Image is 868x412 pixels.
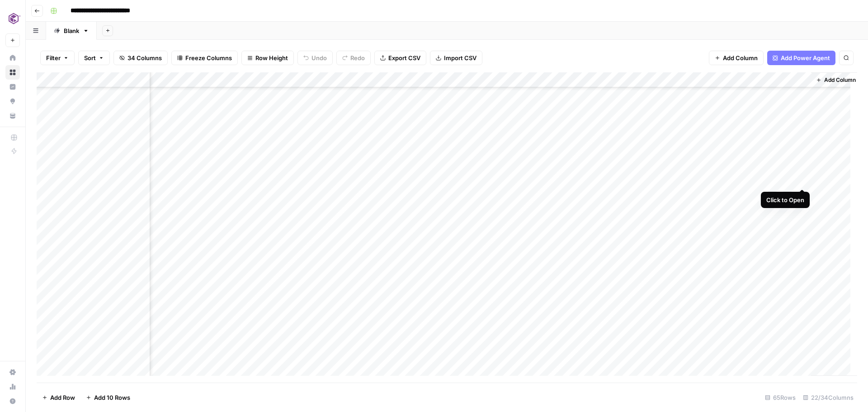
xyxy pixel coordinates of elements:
[5,51,20,65] a: Home
[46,53,61,62] span: Filter
[5,365,20,379] a: Settings
[781,53,830,62] span: Add Power Agent
[297,51,333,65] button: Undo
[46,22,97,40] a: Blank
[5,109,20,123] a: Your Data
[709,51,764,65] button: Add Column
[5,10,22,27] img: Commvault Logo
[127,53,162,62] span: 34 Columns
[444,53,476,62] span: Import CSV
[766,195,804,204] div: Click to Open
[241,51,294,65] button: Row Height
[799,390,857,405] div: 22/34 Columns
[336,51,371,65] button: Redo
[78,51,110,65] button: Sort
[37,390,80,405] button: Add Row
[40,51,75,65] button: Filter
[388,53,420,62] span: Export CSV
[50,393,75,402] span: Add Row
[824,76,856,84] span: Add Column
[64,26,79,35] div: Blank
[84,53,96,62] span: Sort
[5,94,20,109] a: Opportunities
[374,51,426,65] button: Export CSV
[812,74,859,86] button: Add Column
[94,393,130,402] span: Add 10 Rows
[767,51,835,65] button: Add Power Agent
[5,7,20,30] button: Workspace: Commvault
[80,390,136,405] button: Add 10 Rows
[5,80,20,94] a: Insights
[255,53,288,62] span: Row Height
[185,53,232,62] span: Freeze Columns
[761,390,799,405] div: 65 Rows
[5,65,20,80] a: Browse
[311,53,327,62] span: Undo
[430,51,482,65] button: Import CSV
[723,53,758,62] span: Add Column
[113,51,168,65] button: 34 Columns
[5,394,20,408] button: Help + Support
[171,51,238,65] button: Freeze Columns
[5,379,20,394] a: Usage
[350,53,365,62] span: Redo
